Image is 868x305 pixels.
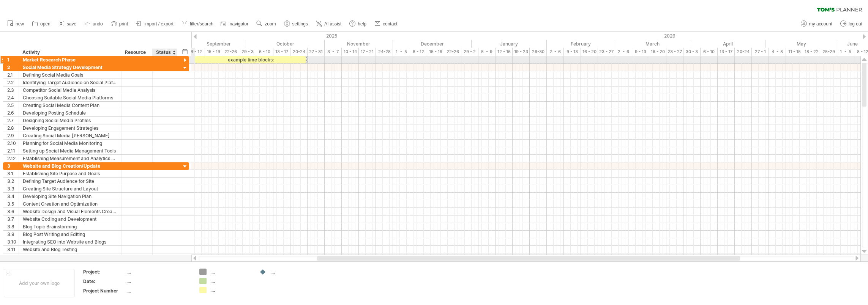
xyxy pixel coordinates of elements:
[7,56,19,63] div: 1
[270,269,312,275] div: ....
[7,238,19,245] div: 3.10
[109,19,130,29] a: print
[7,200,19,208] div: 3.5
[7,185,19,192] div: 3.3
[256,48,273,56] div: 6 - 10
[210,269,252,275] div: ....
[239,48,256,56] div: 29 - 3
[735,48,752,56] div: 20-24
[23,162,117,170] div: Website and Blog Creation/Update
[7,64,19,71] div: 2
[23,193,117,200] div: Developing Site Navigation Plan
[246,40,325,48] div: October 2025
[837,48,854,56] div: 1 - 5
[67,21,76,27] span: save
[23,178,117,185] div: Defining Target Audience for Site
[23,79,117,86] div: Identifying Target Audience on Social Platforms
[564,48,581,56] div: 9 - 13
[666,48,683,56] div: 23 - 27
[23,147,117,154] div: Setting up Social Media Management Tools
[23,56,117,63] div: Market Research Phase
[513,48,530,56] div: 19 - 23
[496,48,513,56] div: 12 - 16
[93,21,103,27] span: undo
[210,278,252,284] div: ....
[23,155,117,162] div: Establishing Measurement and Analytics Plan
[5,19,26,29] a: new
[230,21,248,27] span: navigator
[372,19,400,29] a: contact
[7,253,19,261] div: 3.12
[23,109,117,116] div: Developing Posting Schedule
[803,48,820,56] div: 18 - 22
[752,48,769,56] div: 27 - 1
[134,19,176,29] a: import / export
[82,19,105,29] a: undo
[849,21,862,27] span: log out
[125,49,148,56] div: Resource
[23,117,117,124] div: Designing Social Media Profiles
[769,48,786,56] div: 4 - 8
[7,140,19,147] div: 2.10
[23,71,117,79] div: Defining Social Media Goals
[324,21,341,27] span: AI assist
[292,21,308,27] span: settings
[7,162,19,170] div: 3
[615,40,690,48] div: March 2026
[273,48,290,56] div: 13 - 17
[222,48,239,56] div: 22-26
[144,21,174,27] span: import / export
[478,48,496,56] div: 5 - 9
[393,48,410,56] div: 1 - 5
[7,246,19,253] div: 3.11
[23,124,117,132] div: Developing Engagement Strategies
[427,48,444,56] div: 15 - 19
[219,19,251,29] a: navigator
[210,287,252,293] div: ....
[809,21,832,27] span: my account
[472,40,547,48] div: January 2026
[7,109,19,116] div: 2.6
[7,155,19,162] div: 2.12
[195,56,306,63] div: example time blocks:
[7,147,19,154] div: 2.11
[820,48,837,56] div: 25-29
[23,223,117,230] div: Blog Topic Brainstorming
[23,208,117,215] div: Website Design and Visual Elements Creation
[7,102,19,109] div: 2.5
[23,253,117,261] div: Website and Blog Launch and Promotion
[23,231,117,238] div: Blog Post Writing and Editing
[314,19,344,29] a: AI assist
[23,185,117,192] div: Creating Site Structure and Layout
[7,94,19,101] div: 2.4
[690,40,765,48] div: April 2026
[290,48,308,56] div: 20-24
[22,49,117,56] div: Activity
[23,246,117,253] div: Website and Blog Testing
[23,64,117,71] div: Social Media Strategy Development
[530,48,547,56] div: 26-30
[7,124,19,132] div: 2.8
[7,223,19,230] div: 3.8
[838,19,865,29] a: log out
[23,102,117,109] div: Creating Social Media Content Plan
[126,288,190,294] div: ....
[83,288,125,294] div: Project Number
[23,238,117,245] div: Integrating SEO into Website and Blogs
[765,40,837,48] div: May 2026
[615,48,632,56] div: 2 - 6
[701,48,718,56] div: 6 - 10
[581,48,598,56] div: 16 - 20
[254,19,278,29] a: zoom
[683,48,701,56] div: 30 - 3
[282,19,310,29] a: settings
[359,48,376,56] div: 17 - 21
[23,132,117,139] div: Creating Social Media [PERSON_NAME]
[7,208,19,215] div: 3.6
[308,48,325,56] div: 27 - 31
[16,21,24,27] span: new
[632,48,649,56] div: 9 - 13
[23,140,117,147] div: Planning for Social Media Monitoring
[461,48,478,56] div: 29 - 2
[718,48,735,56] div: 13 - 17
